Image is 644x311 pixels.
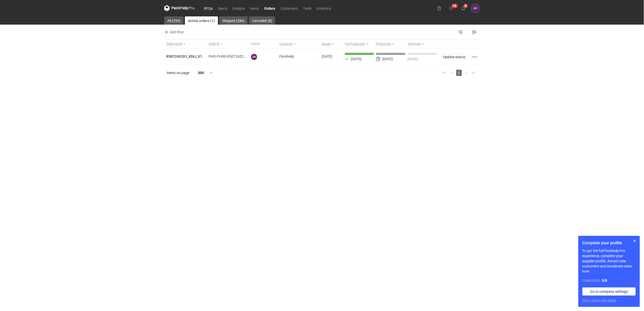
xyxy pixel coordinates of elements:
[247,5,262,11] a: Items
[408,42,421,46] span: Shipment
[278,5,300,11] a: Customers
[351,57,361,61] p: [DATE]
[164,5,195,11] svg: Packhelp Pro
[185,16,218,25] a: Active orders (1)
[249,16,275,25] a: Canceled (8)
[300,5,314,11] a: Tools
[209,42,220,46] span: Order ID
[458,29,474,35] input: Search
[471,4,480,13] div: Łukasz Kowalski
[167,70,189,75] span: Items on page
[215,5,230,11] a: Specs
[163,29,184,35] span: Add filter
[583,298,617,303] button: Don’t show this again
[207,40,249,48] button: Order ID
[407,40,439,48] button: Shipment
[322,54,332,58] span: 05/09/2025
[382,57,393,61] p: [DATE]
[164,40,207,48] button: Order name
[447,4,455,12] button: 15
[314,5,334,11] a: Analytics
[583,248,636,274] p: To get the full Packhelp Pro experience, complete your supplier profile. Attract new customers an...
[632,238,638,244] button: Skip for now
[164,16,184,25] a: All (295)
[345,42,366,46] span: Pre-Production
[201,5,215,11] a: RFQs
[456,70,462,76] span: 1
[219,16,248,25] a: Shipped (286)
[277,40,320,48] button: Customer
[583,287,636,296] a: Go to company settings
[279,42,293,46] span: Customer
[262,5,278,11] a: Orders
[163,29,184,35] button: Add filter
[443,55,465,59] span: Update status
[166,54,202,58] a: R507245291_XDIJ_V1
[343,40,375,48] button: Pre-Production
[408,57,418,61] p: [DATE]
[441,54,468,60] button: Update status
[459,4,468,12] button: 8
[602,278,607,283] strong: 5 / 8
[583,278,636,283] div: Completed:
[376,42,391,46] span: Production
[472,54,478,60] button: Actions
[279,54,294,58] span: Packhelp
[471,4,480,13] button: ŁK
[320,40,343,48] button: Issued
[209,54,263,58] span: PHO-PH00-R507245291_XDIJ_V1
[251,42,260,46] span: Owner
[166,42,182,46] span: Order name
[375,40,407,48] button: Production
[193,69,209,76] div: 300
[583,240,636,246] h1: Complete your profile
[230,5,247,11] a: Designs
[322,42,331,46] span: Issued
[251,54,257,60] figcaption: SM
